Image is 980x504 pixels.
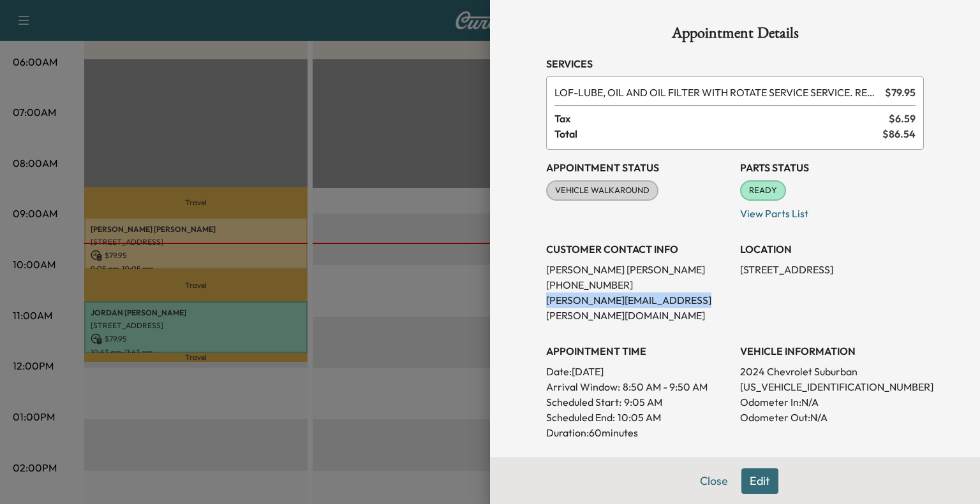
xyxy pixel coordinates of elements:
[624,394,662,410] p: 9:05 AM
[546,425,730,440] p: Duration: 60 minutes
[740,343,924,359] h3: VEHICLE INFORMATION
[554,126,882,141] span: Total
[623,379,708,394] span: 8:50 AM - 9:50 AM
[741,468,778,494] button: Edit
[740,201,924,221] p: View Parts List
[554,111,889,126] span: Tax
[885,85,916,100] span: $ 79.95
[546,394,621,410] p: Scheduled Start:
[547,184,657,197] span: VEHICLE WALKAROUND
[741,184,785,197] span: READY
[546,241,730,257] h3: CUSTOMER CONTACT INFO
[546,343,730,359] h3: APPOINTMENT TIME
[546,25,924,46] h1: Appointment Details
[740,160,924,175] h3: Parts Status
[740,241,924,257] h3: LOCATION
[740,410,924,425] p: Odometer Out: N/A
[546,379,730,394] p: Arrival Window:
[546,160,730,175] h3: Appointment Status
[882,126,916,141] span: $ 86.54
[692,468,736,494] button: Close
[546,56,924,71] h3: Services
[546,292,730,323] p: [PERSON_NAME][EMAIL_ADDRESS][PERSON_NAME][DOMAIN_NAME]
[546,364,730,379] p: Date: [DATE]
[889,111,916,126] span: $ 6.59
[618,410,661,425] p: 10:05 AM
[554,85,880,100] span: LUBE, OIL AND OIL FILTER WITH ROTATE SERVICE SERVICE. RESET OIL LIFE MONITOR. HAZARDOUS WASTE FEE...
[740,394,924,410] p: Odometer In: N/A
[740,364,924,379] p: 2024 Chevrolet Suburban
[740,379,924,394] p: [US_VEHICLE_IDENTIFICATION_NUMBER]
[546,277,730,292] p: [PHONE_NUMBER]
[740,262,924,277] p: [STREET_ADDRESS]
[546,262,730,277] p: [PERSON_NAME] [PERSON_NAME]
[546,410,615,425] p: Scheduled End:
